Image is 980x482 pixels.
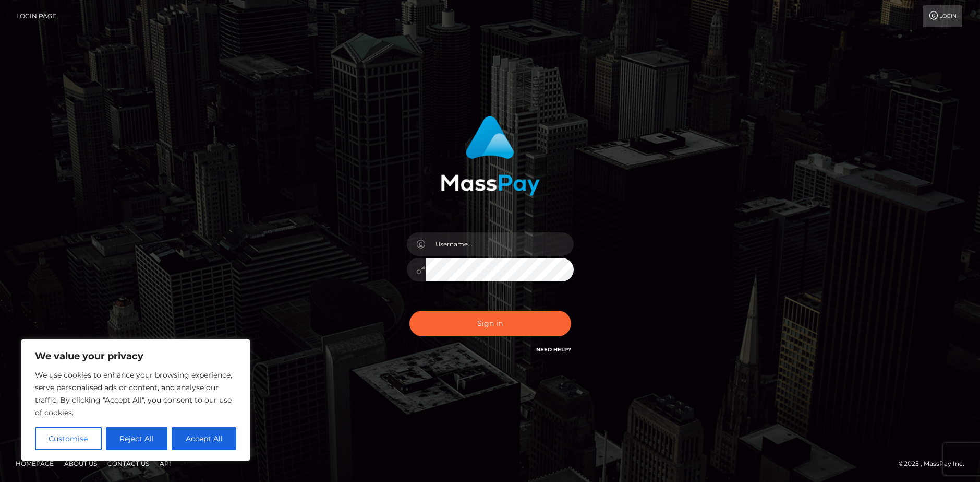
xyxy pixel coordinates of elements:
[35,369,236,419] p: We use cookies to enhance your browsing experience, serve personalised ads or content, and analys...
[16,5,56,27] a: Login Page
[426,232,574,256] input: Username...
[155,455,175,472] a: API
[35,427,102,450] button: Customise
[103,455,153,472] a: Contact Us
[21,339,250,461] div: We value your privacy
[409,311,571,336] button: Sign in
[106,427,168,450] button: Reject All
[536,346,571,353] a: Need Help?
[35,350,236,362] p: We value your privacy
[60,455,101,472] a: About Us
[172,427,236,450] button: Accept All
[923,5,962,27] a: Login
[899,458,972,469] div: © 2025 , MassPay Inc.
[441,116,540,196] img: MassPay Login
[11,455,58,472] a: Homepage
